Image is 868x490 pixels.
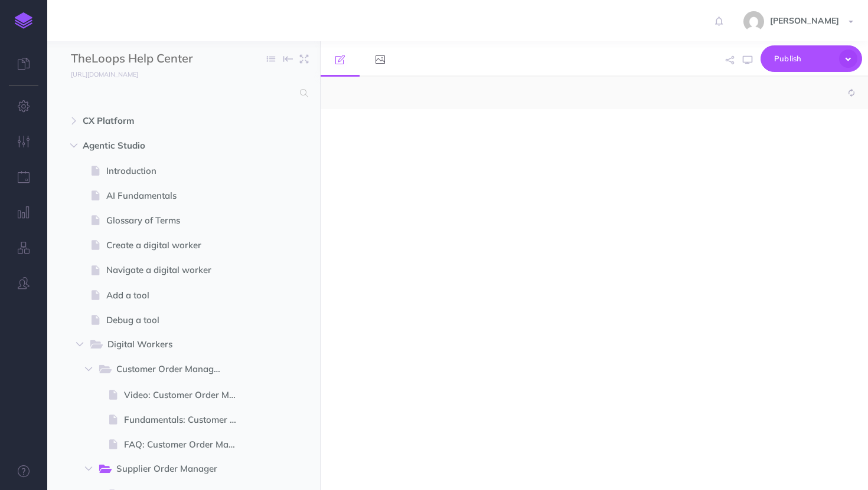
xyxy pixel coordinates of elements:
span: Introduction [106,164,249,178]
span: Debug a tool [106,313,249,327]
img: logo-mark.svg [15,12,32,29]
span: Supplier Order Manager [116,462,231,477]
span: Add a tool [106,288,249,302]
span: Navigate a digital worker [106,263,249,277]
span: Glossary of Terms [106,213,249,228]
img: 58e60416af45c89b35c9d831f570759b.jpg [743,11,764,32]
span: Agentic Studio [83,139,234,153]
span: Create a digital worker [106,238,249,252]
a: [URL][DOMAIN_NAME] [47,68,150,80]
input: Documentation Name [71,50,210,68]
span: Video: Customer Order Manager [124,388,249,402]
input: Search [71,83,293,104]
span: Fundamentals: Customer Order Manager [124,413,249,427]
span: Publish [774,50,833,68]
span: FAQ: Customer Order Manager [124,438,249,452]
span: Digital Workers [107,337,231,353]
button: Publish [761,45,862,72]
span: [PERSON_NAME] [764,15,845,26]
span: CX Platform [83,114,234,128]
small: [URL][DOMAIN_NAME] [71,70,138,78]
span: Customer Order Manager [116,362,231,377]
span: AI Fundamentals [106,189,249,203]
